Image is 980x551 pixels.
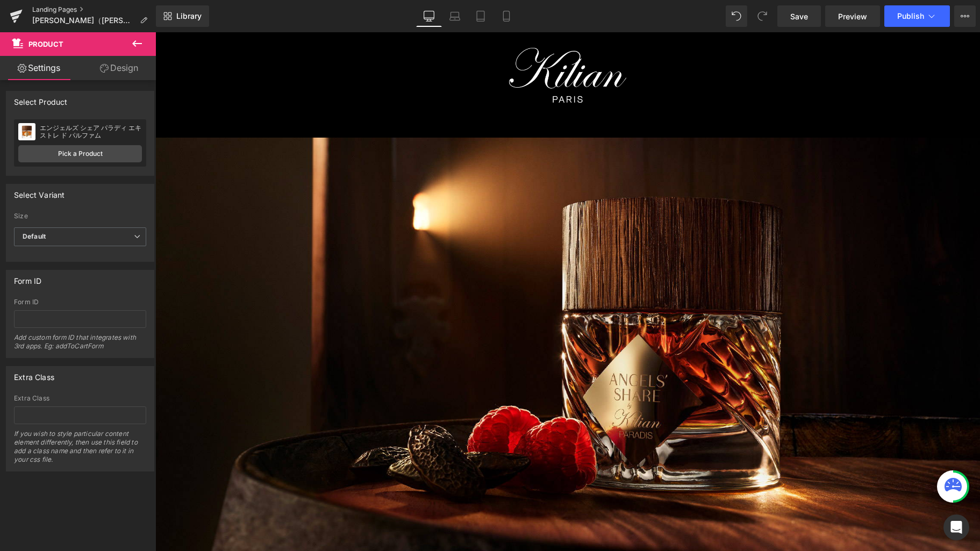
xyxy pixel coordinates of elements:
a: Tablet [468,5,493,27]
a: Design [80,56,158,80]
span: Save [790,11,808,22]
span: [PERSON_NAME]（[PERSON_NAME]） | エンジェルズ シェア パラディ エキストレ ド パルファム [32,16,135,25]
label: Size [14,212,146,223]
button: Redo [752,5,773,27]
a: Mobile [493,5,519,27]
a: Pick a Product [18,145,142,162]
div: Select Product [14,91,68,106]
div: Extra Class [14,395,146,402]
img: pImage [18,123,35,140]
a: Preview [825,5,880,27]
div: If you wish to style particular content element differently, then use this field to add a class n... [14,430,146,471]
a: Landing Pages [32,5,156,14]
button: Publish [884,5,950,27]
span: Publish [897,12,924,20]
div: Extra Class [14,367,54,382]
a: New Library [156,5,209,27]
div: Form ID [14,270,41,285]
div: Select Variant [14,184,65,199]
button: Undo [726,5,747,27]
span: Preview [838,11,867,22]
a: Laptop [442,5,468,27]
span: Product [28,40,63,48]
div: Add custom form ID that integrates with 3rd apps. Eg: addToCartForm [14,333,146,357]
div: Form ID [14,298,146,306]
a: Desktop [416,5,442,27]
b: Default [23,232,46,240]
div: エンジェルズ シェア パラディ エキストレ ド パルファム [40,124,142,139]
div: Open Intercom Messenger [943,514,969,540]
button: More [954,5,976,27]
span: Library [176,11,202,21]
